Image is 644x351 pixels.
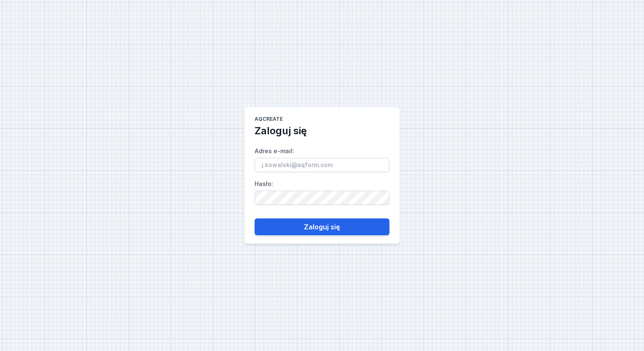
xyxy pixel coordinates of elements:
[255,116,283,124] h1: AQcreate
[255,218,389,235] button: Zaloguj się
[255,124,307,138] h2: Zaloguj się
[255,144,389,172] label: Adres e-mail :
[255,177,389,205] label: Hasło :
[255,191,389,205] input: Hasło:
[255,158,389,172] input: Adres e-mail:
